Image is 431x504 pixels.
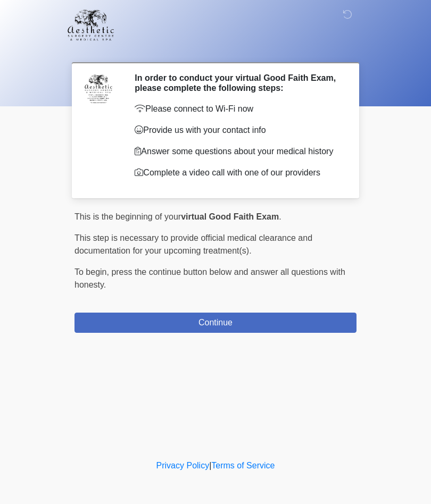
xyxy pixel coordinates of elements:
[209,461,211,470] a: |
[74,313,357,333] button: Continue
[74,212,181,221] span: This is the beginning of your
[156,461,210,470] a: Privacy Policy
[74,233,312,255] span: This step is necessary to provide official medical clearance and documentation for your upcoming ...
[74,267,345,289] span: press the continue button below and answer all questions with honesty.
[135,73,341,93] h2: In order to conduct your virtual Good Faith Exam, please complete the following steps:
[135,124,341,137] p: Provide us with your contact info
[279,212,281,221] span: .
[181,212,279,221] strong: virtual Good Faith Exam
[64,8,118,42] img: Aesthetic Surgery Centre, PLLC Logo
[135,103,341,115] p: Please connect to Wi-Fi now
[135,166,341,179] p: Complete a video call with one of our providers
[82,73,114,105] img: Agent Avatar
[74,267,111,276] span: To begin,
[211,461,275,470] a: Terms of Service
[135,145,341,158] p: Answer some questions about your medical history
